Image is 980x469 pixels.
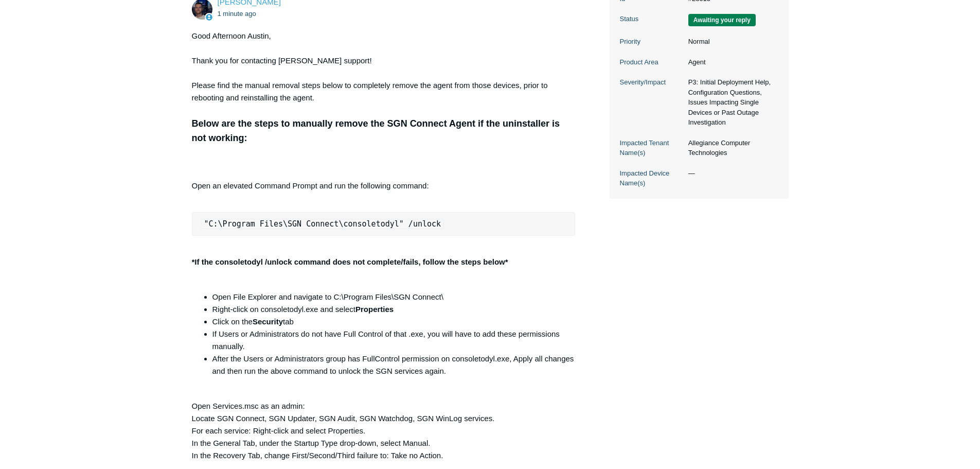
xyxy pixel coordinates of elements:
dt: Impacted Device Name(s) [620,168,683,188]
dt: Severity/Impact [620,77,683,88]
strong: Security [253,317,283,326]
dd: Normal [683,37,778,47]
dt: Product Area [620,57,683,67]
li: Open File Explorer and navigate to C:\Program Files\SGN Connect\ [212,291,576,303]
li: After the Users or Administrators group has FullControl permission on consoletodyl.exe, Apply all... [212,353,576,377]
dd: P3: Initial Deployment Help, Configuration Questions, Issues Impacting Single Devices or Past Out... [683,77,778,128]
dd: Allegiance Computer Technologies [683,138,778,158]
dt: Impacted Tenant Name(s) [620,138,683,158]
dd: — [683,168,778,179]
dd: Agent [683,57,778,67]
strong: Below are the steps to manually remove the SGN Connect Agent if the uninstaller is not working: [192,118,560,144]
strong: *If the consoletodyl /unlock command does not complete/fails, follow the steps below* [192,257,508,266]
dt: Priority [620,37,683,47]
li: Right-click on consoletodyl.exe and select [212,303,576,316]
li: If Users or Administrators do not have Full Control of that .exe, you will have to add these perm... [212,328,576,353]
code: "C:\Program Files\SGN Connect\consoletodyl" /unlock [201,219,444,229]
span: We are waiting for you to respond [688,14,756,26]
strong: Properties [355,305,394,314]
dt: Status [620,14,683,24]
li: Click on the tab [212,316,576,328]
time: 09/09/2025, 12:34 [218,10,256,18]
